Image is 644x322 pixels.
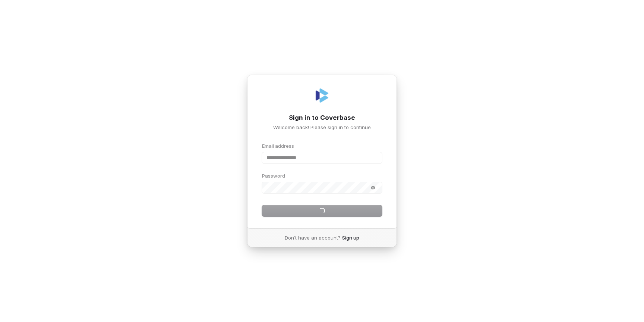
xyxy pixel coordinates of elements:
a: Sign up [342,234,359,241]
h1: Sign in to Coverbase [262,113,382,122]
button: Show password [366,183,381,192]
img: Coverbase [313,87,331,104]
span: Don’t have an account? [285,234,341,241]
p: Welcome back! Please sign in to continue [262,124,382,131]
